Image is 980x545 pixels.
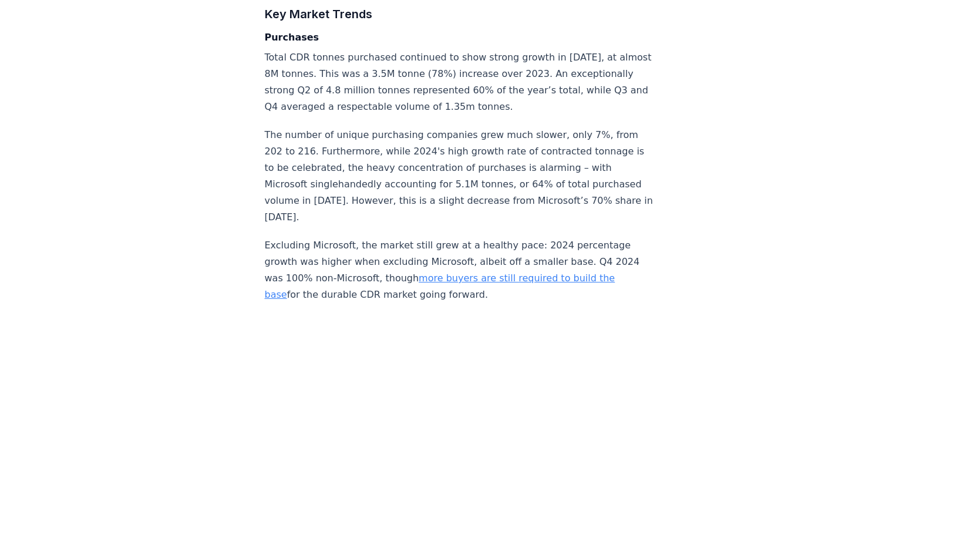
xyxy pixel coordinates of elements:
[265,49,654,115] p: Total CDR tonnes purchased continued to show strong growth in [DATE], at almost 8M tonnes. This w...
[265,237,654,303] p: Excluding Microsoft, the market still grew at a healthy pace: 2024 percentage growth was higher w...
[265,127,654,226] p: The number of unique purchasing companies grew much slower, only 7%, from 202 to 216. Furthermore...
[265,31,654,45] h4: Purchases
[265,272,615,300] a: more buyers are still required to build the base
[265,5,654,23] h3: Key Market Trends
